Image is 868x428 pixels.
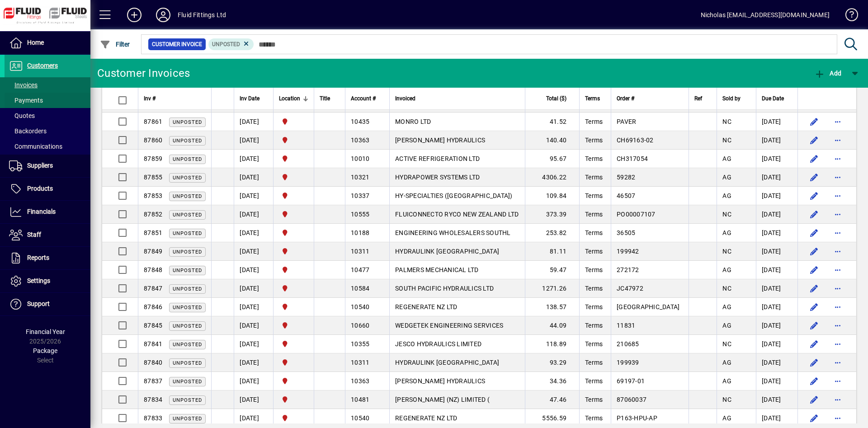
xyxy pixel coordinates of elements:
[9,143,62,150] span: Communications
[351,118,369,125] span: 10435
[5,224,90,246] a: Staff
[830,263,845,277] button: More options
[395,377,485,385] span: [PERSON_NAME] HYDRAULICS
[27,185,53,192] span: Products
[525,335,579,353] td: 118.89
[144,155,162,162] span: 87859
[617,94,634,103] span: Order #
[807,318,821,333] button: Edit
[9,81,38,89] span: Invoices
[617,94,683,103] div: Order #
[144,303,162,310] span: 87846
[351,94,376,103] span: Account #
[830,300,845,314] button: More options
[722,94,741,103] span: Sold by
[144,118,162,125] span: 87861
[27,277,50,284] span: Settings
[756,316,797,335] td: [DATE]
[830,374,845,388] button: More options
[234,390,273,409] td: [DATE]
[351,377,369,385] span: 10363
[395,118,431,125] span: MONRO LTD
[525,131,579,150] td: 140.40
[694,94,712,103] div: Ref
[144,248,162,255] span: 87849
[722,266,731,273] span: AG
[525,279,579,298] td: 1271.26
[173,342,202,348] span: Unposted
[762,94,792,103] div: Due Date
[525,372,579,390] td: 34.36
[830,96,845,110] button: More options
[807,355,821,370] button: Edit
[100,41,130,48] span: Filter
[525,168,579,187] td: 4306.22
[351,266,369,273] span: 10477
[807,207,821,221] button: Edit
[395,266,479,273] span: PALMERS MECHANICAL LTD
[144,414,162,422] span: 87833
[525,187,579,205] td: 109.84
[830,226,845,240] button: More options
[756,113,797,131] td: [DATE]
[395,136,485,144] span: [PERSON_NAME] HYDRAULICS
[694,94,702,103] span: Ref
[585,322,603,329] span: Terms
[807,133,821,147] button: Edit
[830,188,845,203] button: More options
[279,265,308,275] span: CHRISTCHURCH
[525,353,579,372] td: 93.29
[585,377,603,385] span: Terms
[279,395,308,404] span: CHRISTCHURCH
[279,94,300,103] span: Location
[756,372,797,390] td: [DATE]
[144,359,162,366] span: 87840
[97,66,190,80] div: Customer Invoices
[585,136,603,144] span: Terms
[525,261,579,279] td: 59.47
[585,248,603,255] span: Terms
[617,377,645,385] span: 69197-01
[173,212,202,218] span: Unposted
[144,174,162,181] span: 87855
[208,38,254,50] mat-chip: Customer Invoice Status: Unposted
[722,285,731,292] span: NC
[617,192,635,199] span: 46507
[234,224,273,242] td: [DATE]
[351,174,369,181] span: 10321
[279,172,308,182] span: CHRISTCHURCH
[830,133,845,147] button: More options
[531,94,575,103] div: Total ($)
[5,93,90,108] a: Payments
[279,302,308,312] span: CHRISTCHURCH
[173,397,202,403] span: Unposted
[617,285,643,292] span: JC47972
[395,174,480,181] span: HYDRAPOWER SYSTEMS LTD
[351,94,384,103] div: Account #
[351,303,369,310] span: 10540
[807,374,821,388] button: Edit
[212,41,240,47] span: Unposted
[351,414,369,422] span: 10540
[585,155,603,162] span: Terms
[5,201,90,223] a: Financials
[234,242,273,261] td: [DATE]
[26,328,65,335] span: Financial Year
[173,305,202,310] span: Unposted
[830,114,845,129] button: More options
[120,7,149,23] button: Add
[525,390,579,409] td: 47.46
[722,396,731,403] span: NC
[144,94,156,103] span: Inv #
[5,108,90,123] a: Quotes
[173,249,202,255] span: Unposted
[173,416,202,422] span: Unposted
[722,248,731,255] span: NC
[525,205,579,224] td: 373.39
[807,392,821,407] button: Edit
[722,155,731,162] span: AG
[756,224,797,242] td: [DATE]
[234,113,273,131] td: [DATE]
[98,36,132,52] button: Filter
[144,285,162,292] span: 87847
